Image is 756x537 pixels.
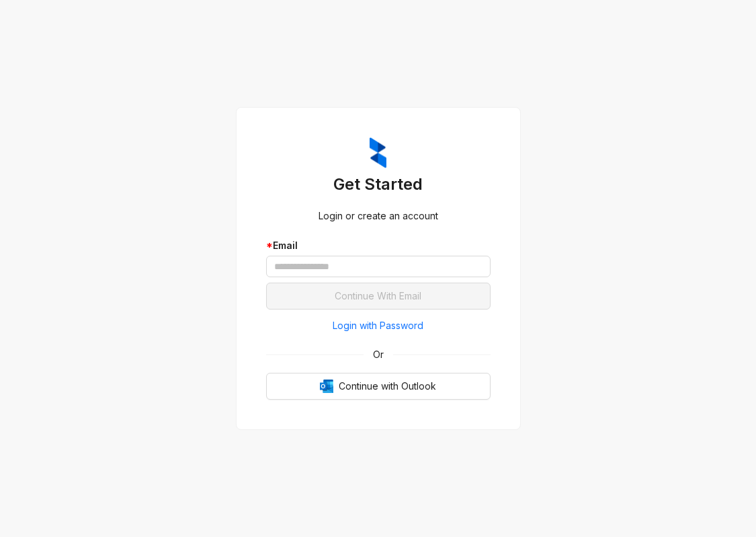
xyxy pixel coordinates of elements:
[266,315,491,336] button: Login with Password
[333,318,423,333] span: Login with Password
[364,347,393,362] span: Or
[370,137,386,168] img: ZumaIcon
[339,379,436,394] span: Continue with Outlook
[266,373,491,400] button: OutlookContinue with Outlook
[266,283,491,310] button: Continue With Email
[320,380,333,393] img: Outlook
[266,209,491,223] div: Login or create an account
[266,174,491,195] h3: Get Started
[266,238,491,253] div: Email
